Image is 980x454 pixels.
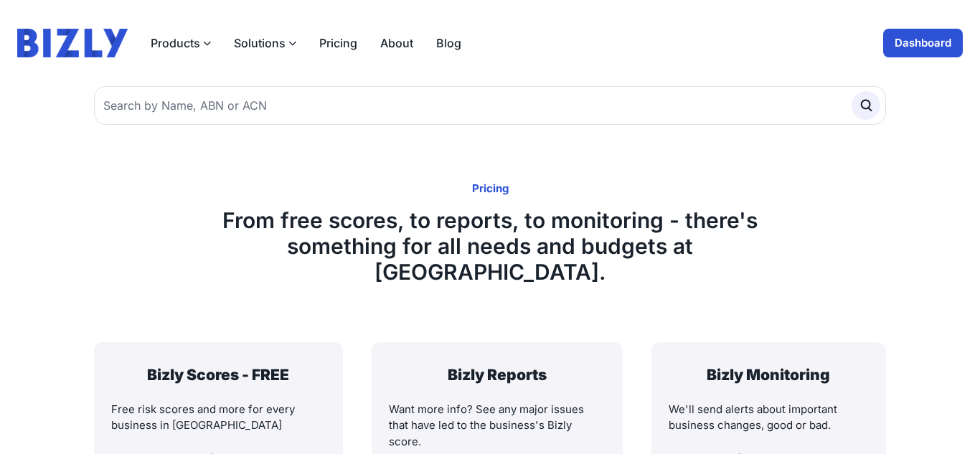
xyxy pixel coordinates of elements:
[94,86,886,125] input: Search by Name, ABN or ACN
[151,34,211,52] button: Products
[669,402,869,434] p: We'll send alerts about important business changes, good or bad.
[319,34,357,52] a: Pricing
[111,365,326,384] h3: Bizly Scores - FREE
[111,402,326,434] p: Free risk scores and more for every business in [GEOGRAPHIC_DATA]
[389,402,606,450] p: Want more info? See any major issues that have led to the business's Bizly score.
[436,34,461,52] a: Blog
[669,365,869,384] h3: Bizly Monitoring
[380,34,413,52] a: About
[883,29,963,57] a: Dashboard
[389,365,606,384] h3: Bizly Reports
[169,207,811,285] h1: From free scores, to reports, to monitoring - there's something for all needs and budgets at [GEO...
[234,34,296,52] button: Solutions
